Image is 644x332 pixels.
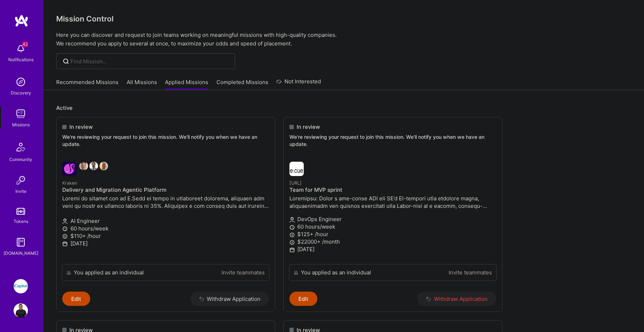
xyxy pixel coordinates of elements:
[127,78,157,90] a: All Missions
[449,269,492,276] a: Invite teammates
[56,31,631,48] p: Here you can discover and request to join teams working on meaningful missions with high-quality ...
[62,232,269,240] p: $110+ /hour
[190,292,269,306] button: Withdraw Application
[289,232,295,238] i: icon MoneyGray
[289,195,496,210] p: Loremipsu: Dolor s ame-conse ADI eli SE’d EI-tempori utla etdolore magna, aliquaenimadm ven quisn...
[14,173,28,187] img: Invite
[289,247,295,253] i: icon Calendar
[216,78,268,90] a: Completed Missions
[289,240,295,245] i: icon MoneyGray
[289,162,304,176] img: Ecue.ai company logo
[14,279,28,293] img: iCapital: Building an Alternative Investment Marketplace
[8,56,34,63] div: Notifications
[301,269,371,276] div: You applied as an individual
[89,162,98,170] img: Daniel Scain
[74,269,144,276] div: You applied as an individual
[12,279,30,293] a: iCapital: Building an Alternative Investment Marketplace
[12,138,29,156] img: Community
[289,238,496,245] p: $22000+ /month
[62,241,68,246] i: icon Calendar
[14,235,28,249] img: guide book
[221,269,265,276] a: Invite teammates
[9,156,32,163] div: Community
[62,180,77,186] small: Kraken
[276,77,321,90] a: Not Interested
[62,219,68,224] i: icon Applicant
[99,162,108,170] img: Linford Bacon
[62,226,68,231] i: icon Clock
[62,240,269,247] p: [DATE]
[289,230,496,238] p: $125+ /hour
[165,78,208,90] a: Applied Missions
[57,156,275,264] a: Kraken company logoNathaniel MeronDaniel ScainLinford BaconKrakenDelivery and Migration Agentic P...
[11,89,31,97] div: Discovery
[14,303,28,318] img: User Avatar
[56,78,118,90] a: Recommended Missions
[62,292,90,306] button: Edit
[56,104,631,112] p: Active
[62,187,269,193] h4: Delivery and Migration Agentic Platform
[289,223,496,230] p: 60 hours/week
[297,123,320,131] span: In review
[62,162,77,176] img: Kraken company logo
[70,58,230,65] input: Find Mission...
[289,215,496,223] p: DevOps Engineer
[289,133,496,147] p: We're reviewing your request to join this mission. We'll notify you when we have an update.
[289,187,496,193] h4: Team for MVP sprint
[62,195,269,210] p: Loremi do sitamet con ad E.Sedd ei tempo in utlaboreet dolorema, aliquaen adm veni qu nostr ex ul...
[12,121,30,128] div: Missions
[289,245,496,253] p: [DATE]
[289,217,295,223] i: icon Applicant
[284,156,502,264] a: Ecue.ai company logo[URL]Team for MVP sprintLoremipsu: Dolor s ame-conse ADI eli SE’d EI-tempori ...
[62,133,269,147] p: We're reviewing your request to join this mission. We'll notify you when we have an update.
[79,162,88,170] img: Nathaniel Meron
[15,187,26,195] div: Invite
[62,234,68,239] i: icon MoneyGray
[14,75,28,89] img: discovery
[4,249,38,257] div: [DOMAIN_NAME]
[14,218,28,225] div: Tokens
[289,292,317,306] button: Edit
[62,217,269,225] p: AI Engineer
[14,41,28,56] img: bell
[62,225,269,232] p: 60 hours/week
[289,180,302,186] small: [URL]
[14,107,28,121] img: teamwork
[289,225,295,230] i: icon Clock
[417,292,496,306] button: Withdraw Application
[56,14,631,23] h3: Mission Control
[14,14,29,27] img: logo
[16,208,25,215] img: tokens
[12,303,30,318] a: User Avatar
[69,123,93,131] span: In review
[22,41,28,47] span: 42
[62,57,70,65] i: icon SearchGrey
